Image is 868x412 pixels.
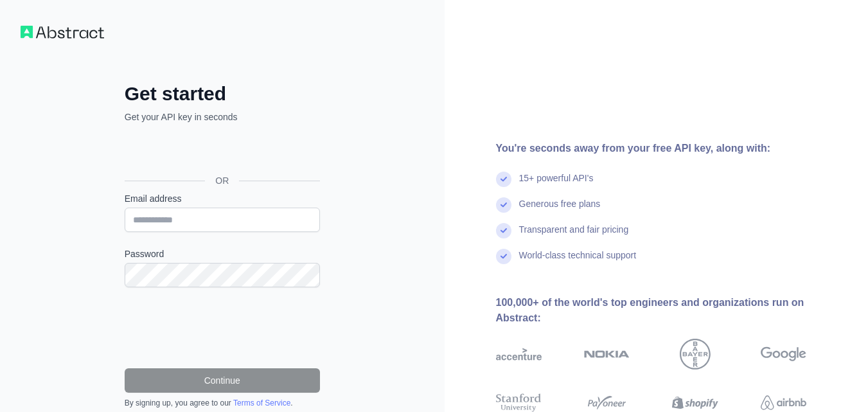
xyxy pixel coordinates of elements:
span: OR [205,174,239,187]
img: google [761,339,806,370]
div: You're seconds away from your free API key, along with: [496,141,848,156]
img: Workflow [21,26,104,39]
label: Email address [125,192,320,205]
img: bayer [680,339,711,370]
h2: Get started [125,82,320,105]
img: check mark [496,172,511,187]
div: Transparent and fair pricing [519,223,629,249]
a: Terms of Service [233,399,290,408]
img: accenture [496,339,542,370]
iframe: Sign in with Google Button [118,138,324,166]
img: check mark [496,197,511,213]
img: check mark [496,249,511,264]
div: 15+ powerful API's [519,172,594,197]
label: Password [125,247,320,260]
div: World-class technical support [519,249,637,274]
img: check mark [496,223,511,238]
div: By signing up, you agree to our . [125,398,320,408]
p: Get your API key in seconds [125,111,320,123]
img: nokia [584,339,630,370]
div: Generous free plans [519,197,601,223]
iframe: reCAPTCHA [125,303,320,353]
button: Continue [125,368,320,393]
div: 100,000+ of the world's top engineers and organizations run on Abstract: [496,295,848,326]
